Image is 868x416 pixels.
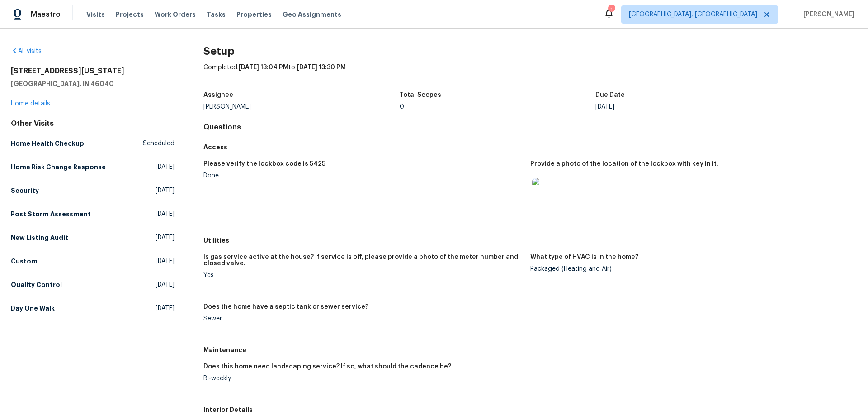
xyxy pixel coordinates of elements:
a: Day One Walk[DATE] [11,300,175,316]
a: New Listing Audit[DATE] [11,230,175,246]
div: Other Visits [11,119,175,128]
h5: Provide a photo of the location of the lockbox with key in it. [530,161,718,167]
div: Completed: to [203,63,857,86]
h5: Utilities [203,236,857,245]
span: [DATE] [156,280,175,289]
h5: Does this home need landscaping service? If so, what should the cadence be? [203,363,451,370]
div: Done [203,172,523,179]
h5: Does the home have a septic tank or sewer service? [203,304,368,310]
h5: Access [203,143,857,152]
div: Bi-weekly [203,375,523,382]
span: Work Orders [155,10,196,19]
a: Quality Control[DATE] [11,277,175,293]
span: Properties [236,10,272,19]
h5: Due Date [595,92,625,98]
span: Geo Assignments [283,10,341,19]
h5: Day One Walk [11,304,55,313]
h5: Assignee [203,92,233,98]
span: Scheduled [143,139,175,148]
a: Home Risk Change Response[DATE] [11,159,175,175]
h5: Security [11,186,39,195]
h5: Is gas service active at the house? If service is off, please provide a photo of the meter number... [203,254,523,267]
a: Home Health CheckupScheduled [11,135,175,152]
span: [DATE] [156,186,175,195]
a: Security[DATE] [11,182,175,199]
div: Yes [203,272,523,278]
a: All visits [11,48,42,54]
div: [PERSON_NAME] [203,104,400,110]
a: Home details [11,100,50,107]
span: [DATE] [156,257,175,266]
span: [DATE] 13:04 PM [239,64,288,71]
div: Sewer [203,316,523,322]
span: [PERSON_NAME] [800,10,854,19]
h5: What type of HVAC is in the home? [530,254,638,260]
h5: Total Scopes [400,92,441,98]
h5: Home Risk Change Response [11,163,106,172]
span: [DATE] [156,233,175,242]
span: [GEOGRAPHIC_DATA], [GEOGRAPHIC_DATA] [629,10,757,19]
span: [DATE] [156,304,175,313]
h5: Maintenance [203,345,857,354]
span: Projects [116,10,144,19]
span: Visits [86,10,105,19]
span: [DATE] 13:30 PM [297,64,346,71]
h5: Interior Details [203,405,857,414]
div: 1 [608,5,614,14]
a: Custom[DATE] [11,253,175,269]
h2: Setup [203,47,857,56]
span: Maestro [31,10,61,19]
div: 0 [400,104,596,110]
span: Tasks [207,11,226,18]
h2: [STREET_ADDRESS][US_STATE] [11,67,175,76]
h5: Custom [11,257,38,266]
h5: New Listing Audit [11,233,68,242]
h5: Home Health Checkup [11,139,84,148]
h5: Quality Control [11,280,62,289]
h5: Post Storm Assessment [11,210,91,219]
h4: Questions [203,123,857,132]
span: [DATE] [156,210,175,219]
span: [DATE] [156,163,175,172]
div: Packaged (Heating and Air) [530,266,850,272]
h5: Please verify the lockbox code is 5425 [203,161,325,167]
h5: [GEOGRAPHIC_DATA], IN 46040 [11,79,175,88]
div: [DATE] [595,104,792,110]
a: Post Storm Assessment[DATE] [11,206,175,222]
